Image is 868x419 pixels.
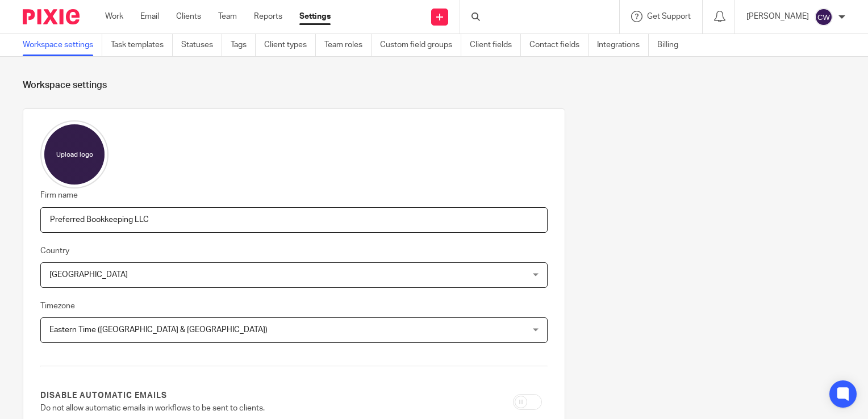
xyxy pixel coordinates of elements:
[23,9,80,24] img: Pixie
[815,8,833,26] img: svg%3E
[218,11,237,22] a: Team
[746,11,809,22] p: [PERSON_NAME]
[380,34,461,56] a: Custom field groups
[299,11,331,22] a: Settings
[657,34,687,56] a: Billing
[23,34,102,56] a: Workspace settings
[40,190,78,201] label: Firm name
[181,34,222,56] a: Statuses
[597,34,649,56] a: Integrations
[23,79,845,91] h1: Workspace settings
[40,245,69,257] label: Country
[176,11,201,22] a: Clients
[231,34,256,56] a: Tags
[264,34,316,56] a: Client types
[140,11,159,22] a: Email
[40,390,167,401] label: Disable automatic emails
[40,207,548,233] input: Name of your firm
[529,34,589,56] a: Contact fields
[470,34,521,56] a: Client fields
[254,11,282,22] a: Reports
[324,34,372,56] a: Team roles
[40,403,373,414] p: Do not allow automatic emails in workflows to be sent to clients.
[111,34,173,56] a: Task templates
[647,12,691,20] span: Get Support
[40,300,75,312] label: Timezone
[49,326,268,334] span: Eastern Time ([GEOGRAPHIC_DATA] & [GEOGRAPHIC_DATA])
[49,271,128,279] span: [GEOGRAPHIC_DATA]
[105,11,123,22] a: Work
